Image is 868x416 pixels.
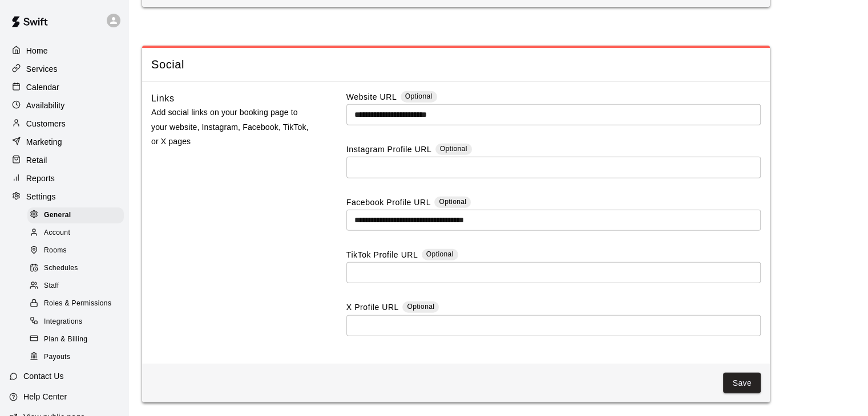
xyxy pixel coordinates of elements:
[27,332,124,348] div: Plan & Billing
[9,60,119,78] a: Services
[9,133,119,150] a: Marketing
[26,45,48,56] p: Home
[9,42,119,59] a: Home
[27,349,124,365] div: Payouts
[440,145,467,153] span: Optional
[26,81,59,93] p: Calendar
[26,100,65,111] p: Availability
[426,250,454,258] span: Optional
[27,296,124,312] div: Roles & Permissions
[9,152,119,169] a: Retail
[26,173,55,184] p: Reports
[44,280,59,292] span: Staff
[26,154,47,166] p: Retail
[9,115,119,132] a: Customers
[151,105,310,149] p: Add social links on your booking page to your website, Instagram, Facebook, TikTok, or X pages
[151,57,761,72] span: Social
[27,207,124,223] div: General
[23,370,64,382] p: Contact Us
[27,295,128,313] a: Roles & Permissions
[346,91,397,104] label: Website URL
[346,144,431,157] label: Instagram Profile URL
[9,188,119,205] a: Settings
[346,301,399,315] label: X Profile URL
[26,191,56,202] p: Settings
[405,92,433,100] span: Optional
[27,278,128,295] a: Staff
[346,249,418,262] label: TikTok Profile URL
[27,224,128,242] a: Account
[151,91,175,106] h6: Links
[23,391,67,402] p: Help Center
[26,136,62,148] p: Marketing
[439,198,466,206] span: Optional
[44,334,87,345] span: Plan & Billing
[9,79,119,96] a: Calendar
[27,260,128,278] a: Schedules
[27,348,128,366] a: Payouts
[44,298,111,309] span: Roles & Permissions
[346,197,431,210] label: Facebook Profile URL
[27,331,128,348] a: Plan & Billing
[27,243,124,259] div: Rooms
[44,352,70,363] span: Payouts
[26,63,58,75] p: Services
[27,260,124,276] div: Schedules
[27,225,124,241] div: Account
[27,206,128,224] a: General
[44,316,83,328] span: Integrations
[27,278,124,294] div: Staff
[27,313,128,331] a: Integrations
[723,373,761,394] button: Save
[27,242,128,260] a: Rooms
[26,118,66,129] p: Customers
[27,314,124,330] div: Integrations
[407,303,434,311] span: Optional
[44,263,78,274] span: Schedules
[44,210,71,221] span: General
[44,245,67,256] span: Rooms
[9,170,119,187] a: Reports
[44,227,70,239] span: Account
[9,97,119,114] a: Availability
